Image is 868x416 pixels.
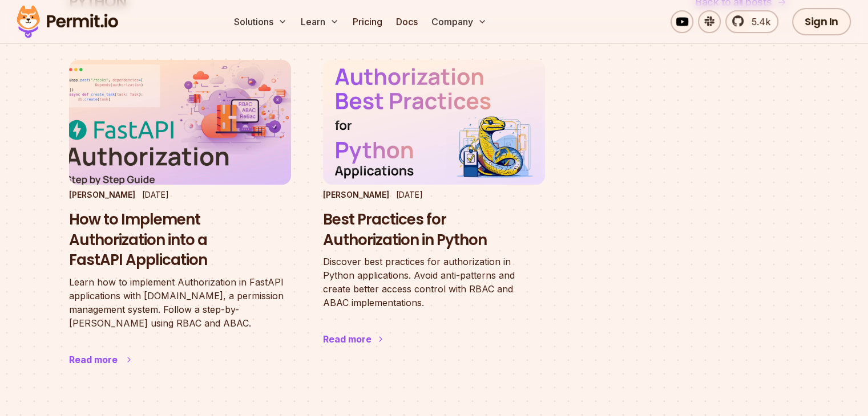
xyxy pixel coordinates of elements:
img: Permit logo [11,2,123,41]
a: Best Practices for Authorization in Python[PERSON_NAME][DATE]Best Practices for Authorization in ... [323,60,545,369]
a: 5.4k [725,10,778,33]
a: Docs [391,10,422,33]
a: Pricing [348,10,387,33]
a: Sign In [792,8,851,35]
button: Learn [296,10,344,33]
div: Read more [69,353,118,366]
time: [DATE] [142,190,169,199]
div: Read more [323,332,372,346]
p: [PERSON_NAME] [323,189,389,201]
img: Best Practices for Authorization in Python [323,60,545,185]
h3: Best Practices for Authorization in Python [323,210,545,251]
h3: How to Implement Authorization into a FastAPI Application [69,210,291,271]
a: How to Implement Authorization into a FastAPI Application[PERSON_NAME][DATE]How to Implement Auth... [69,60,291,389]
p: Learn how to implement Authorization in FastAPI applications with [DOMAIN_NAME], a permission man... [69,275,291,330]
time: [DATE] [396,190,423,199]
button: Solutions [229,10,292,33]
p: [PERSON_NAME] [69,189,135,201]
span: 5.4k [745,15,770,28]
img: How to Implement Authorization into a FastAPI Application [58,54,302,191]
p: Discover best practices for authorization in Python applications. Avoid anti-patterns and create ... [323,255,545,309]
button: Company [427,10,491,33]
